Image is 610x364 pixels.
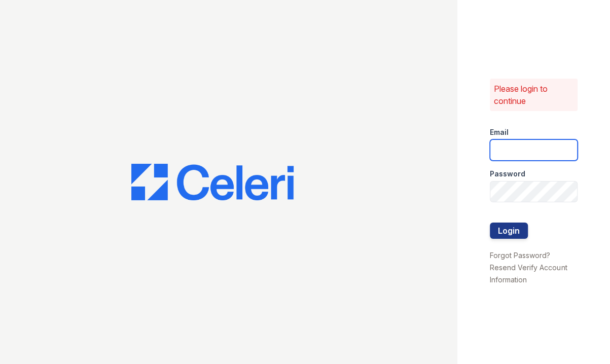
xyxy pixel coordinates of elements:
[131,164,294,200] img: CE_Logo_Blue-a8612792a0a2168367f1c8372b55b34899dd931a85d93a1a3d3e32e68fde9ad4.png
[490,169,525,179] label: Password
[490,127,509,137] label: Email
[494,83,573,107] p: Please login to continue
[490,251,550,260] a: Forgot Password?
[490,223,528,239] button: Login
[490,263,567,284] a: Resend Verify Account Information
